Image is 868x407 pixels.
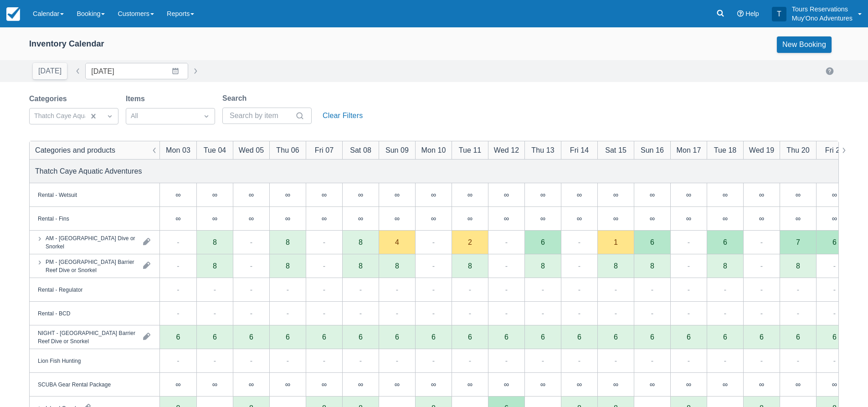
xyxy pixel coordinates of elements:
[561,207,597,231] div: ∞
[833,284,836,295] div: -
[214,284,216,295] div: -
[239,144,264,155] div: Wed 05
[196,183,233,207] div: ∞
[323,260,325,271] div: -
[688,355,690,366] div: -
[832,215,837,222] div: ∞
[650,191,655,198] div: ∞
[287,308,289,319] div: -
[505,284,508,295] div: -
[323,237,325,247] div: -
[832,191,837,198] div: ∞
[469,355,471,366] div: -
[379,183,415,207] div: ∞
[792,5,853,14] p: Tours Reservations
[285,191,290,198] div: ∞
[578,237,580,247] div: -
[315,144,334,155] div: Fri 07
[505,260,508,271] div: -
[468,333,472,340] div: 6
[359,238,363,246] div: 8
[531,144,554,155] div: Thu 13
[160,373,196,397] div: ∞
[488,183,524,207] div: ∞
[816,183,853,207] div: ∞
[724,284,726,295] div: -
[38,285,82,294] div: Rental - Regulator
[431,215,436,222] div: ∞
[249,215,254,222] div: ∞
[780,207,816,231] div: ∞
[570,144,589,155] div: Fri 14
[677,144,701,155] div: Mon 17
[505,355,508,366] div: -
[504,215,509,222] div: ∞
[597,373,634,397] div: ∞
[6,7,20,21] img: checkfront-main-nav-mini-logo.png
[723,333,727,340] div: 6
[105,112,114,121] span: Dropdown icon
[196,373,233,397] div: ∞
[832,381,837,388] div: ∞
[578,355,580,366] div: -
[396,284,398,295] div: -
[166,144,190,155] div: Mon 03
[832,333,837,340] div: 6
[452,207,488,231] div: ∞
[759,191,764,198] div: ∞
[175,381,180,388] div: ∞
[561,373,597,397] div: ∞
[613,215,618,222] div: ∞
[306,207,342,231] div: ∞
[760,308,763,319] div: -
[780,183,816,207] div: ∞
[488,373,524,397] div: ∞
[797,355,799,366] div: -
[177,260,179,271] div: -
[286,238,290,246] div: 8
[38,329,136,345] div: NIGHT - [GEOGRAPHIC_DATA] Barrier Reef Dive or Snorkel
[542,355,544,366] div: -
[561,183,597,207] div: ∞
[797,284,799,295] div: -
[431,381,436,388] div: ∞
[322,191,327,198] div: ∞
[342,207,379,231] div: ∞
[322,333,326,340] div: 6
[760,355,763,366] div: -
[38,191,77,199] div: Rental - Wetsuit
[469,308,471,319] div: -
[177,308,179,319] div: -
[177,355,179,366] div: -
[615,284,617,295] div: -
[796,238,800,246] div: 7
[760,237,763,247] div: -
[177,237,179,247] div: -
[488,207,524,231] div: ∞
[723,215,728,222] div: ∞
[319,108,366,124] button: Clear Filters
[723,381,728,388] div: ∞
[707,183,743,207] div: ∞
[230,108,293,124] input: Search by item
[634,183,670,207] div: ∞
[597,183,634,207] div: ∞
[772,7,786,21] div: T
[688,260,690,271] div: -
[749,144,774,155] div: Wed 19
[561,325,597,349] div: 6
[396,308,398,319] div: -
[431,191,436,198] div: ∞
[213,262,217,269] div: 8
[160,207,196,231] div: ∞
[577,215,582,222] div: ∞
[467,381,473,388] div: ∞
[688,237,690,247] div: -
[542,284,544,295] div: -
[222,93,250,104] label: Search
[688,308,690,319] div: -
[780,373,816,397] div: ∞
[323,355,325,366] div: -
[614,262,618,269] div: 8
[650,238,654,246] div: 6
